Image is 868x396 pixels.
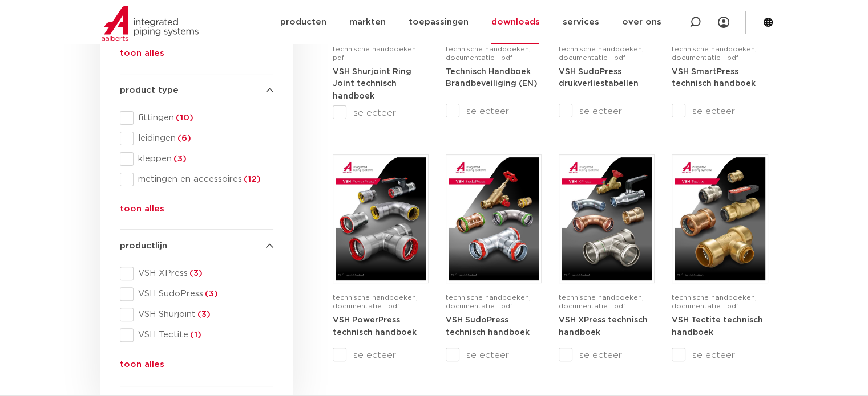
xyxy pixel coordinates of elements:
span: (10) [174,113,193,122]
span: (1) [188,330,201,339]
span: (3) [172,154,187,163]
div: VSH Tectite(1) [120,328,273,342]
a: VSH SudoPress drukverliestabellen [559,67,639,88]
div: VSH Shurjoint(3) [120,308,273,321]
img: VSH-Tectite_A4TM_5009376-2024-2.0_NL-pdf.jpg [675,157,765,280]
span: technische handboeken, documentatie | pdf [446,294,531,309]
span: leidingen [134,133,273,144]
span: technische handboeken, documentatie | pdf [333,294,418,309]
span: technische handboeken, documentatie | pdf [446,46,531,61]
label: selecteer [559,104,655,118]
a: VSH XPress technisch handboek [559,316,648,337]
span: (3) [196,310,211,319]
div: fittingen(10) [120,111,273,125]
span: (3) [188,269,203,277]
div: VSH SudoPress(3) [120,287,273,301]
span: fittingen [134,112,273,124]
label: selecteer [333,348,429,362]
div: metingen en accessoires(12) [120,173,273,186]
a: Technisch Handboek Brandbeveiliging (EN) [446,67,538,88]
a: VSH SmartPress technisch handboek [672,67,756,88]
a: VSH PowerPress technisch handboek [333,316,417,337]
span: VSH SudoPress [134,288,273,300]
button: toon alles [120,358,164,376]
label: selecteer [446,348,542,362]
img: VSH-SudoPress_A4TM_5001604-2023-3.0_NL-pdf.jpg [449,157,539,280]
div: kleppen(3) [120,152,273,166]
img: VSH-PowerPress_A4TM_5008817_2024_3.1_NL-pdf.jpg [336,157,426,280]
span: (3) [203,289,218,298]
div: leidingen(6) [120,132,273,145]
img: VSH-XPress_A4TM_5008762_2025_4.1_NL-pdf.jpg [562,157,652,280]
span: VSH Shurjoint [134,309,273,320]
span: technische handboeken, documentatie | pdf [672,46,757,61]
button: toon alles [120,202,164,221]
a: VSH SudoPress technisch handboek [446,316,530,337]
label: selecteer [672,348,768,362]
label: selecteer [333,106,429,120]
span: VSH XPress [134,268,273,279]
button: toon alles [120,47,164,65]
div: VSH XPress(3) [120,267,273,280]
a: VSH Shurjoint Ring Joint technisch handboek [333,67,411,100]
span: (12) [242,175,261,183]
span: metingen en accessoires [134,174,273,185]
label: selecteer [559,348,655,362]
label: selecteer [672,104,768,118]
a: VSH Tectite technisch handboek [672,316,763,337]
label: selecteer [446,104,542,118]
span: technische handboeken, documentatie | pdf [559,294,644,309]
span: technische handboeken, documentatie | pdf [672,294,757,309]
span: VSH Tectite [134,329,273,341]
h4: productlijn [120,239,273,253]
span: (6) [176,134,191,142]
h4: product type [120,84,273,97]
span: technische handboeken | pdf [333,46,420,61]
span: kleppen [134,153,273,165]
span: technische handboeken, documentatie | pdf [559,46,644,61]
